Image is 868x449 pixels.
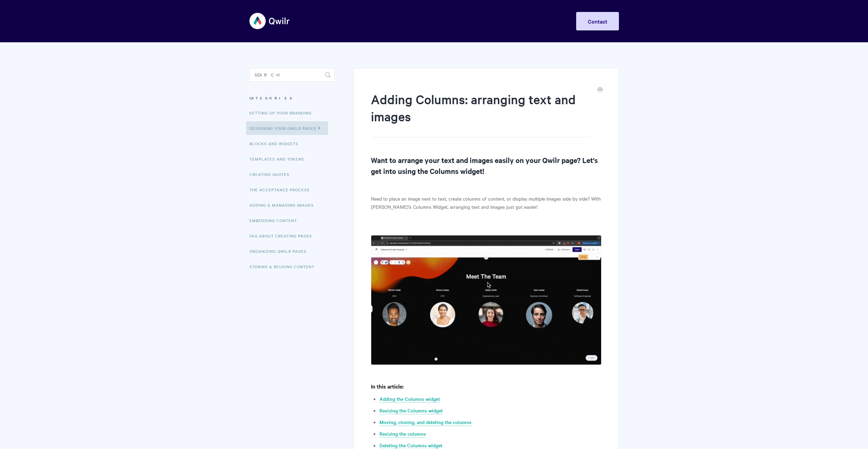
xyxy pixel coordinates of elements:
strong: In this article: [371,382,404,390]
h3: Categories [249,92,335,104]
a: Blocks and Widgets [249,137,303,150]
a: Resizing the columns [379,430,426,438]
a: Print this Article [597,86,603,94]
a: The Acceptance Process [249,183,315,196]
a: Setting up your Branding [249,106,317,120]
a: Adding the Columns widget [379,395,440,403]
input: Search [249,68,335,82]
a: Resizing the Columns widget [379,407,443,414]
a: Storing & Reusing Content [249,260,320,273]
a: Adding & Managing Images [249,198,319,212]
a: Creating Quotes [249,167,295,181]
a: Embedding Content [249,214,302,227]
h1: Adding Columns: arranging text and images [371,91,591,137]
img: file-4zjY8xdUfz.gif [371,235,601,365]
a: Moving, cloning, and deleting the columns [379,419,471,426]
img: Qwilr Help Center [249,8,290,34]
h2: Want to arrange your text and images easily on your Qwilr page? Let's get into using the Columns ... [371,154,601,176]
a: Contact [576,12,619,30]
a: Organizing Qwilr Pages [249,244,312,258]
a: FAQ About Creating Pages [249,229,317,243]
a: Designing Your Qwilr Pages [246,121,328,135]
p: Need to place an image next to text, create columns of content, or display multiple images side b... [371,194,601,211]
a: Templates and Tokens [249,152,309,166]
